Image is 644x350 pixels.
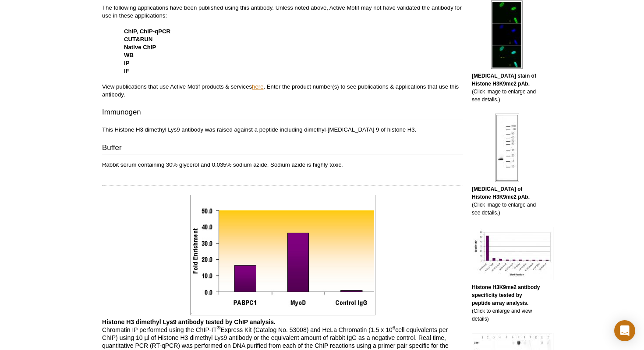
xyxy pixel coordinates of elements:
[124,44,156,50] strong: Native ChIP
[124,28,170,35] strong: ChIP, ChIP-qPCR
[472,185,542,217] p: (Click image to enlarge and see details.)
[472,284,540,306] b: Histone H3K9me2 antibody specificity tested by peptide array analysis.
[102,143,463,155] h3: Buffer
[102,318,276,325] b: Histone H3 dimethyl Lys9 antibody tested by ChIP analysis.
[472,72,542,104] p: (Click image to enlarge and see details.)
[491,0,523,69] img: Histone H3K9me2 antibody (pAb) tested by immunofluorescence.
[472,283,542,323] p: (Click to enlarge and view details)
[124,60,129,66] strong: IP
[472,73,536,87] b: [MEDICAL_DATA] stain of Histone H3K9me2 pAb.
[124,36,152,43] strong: CUT&RUN
[102,107,463,119] h3: Immunogen
[472,186,530,200] b: [MEDICAL_DATA] of Histone H3K9me2 pAb.
[614,320,635,341] div: Open Intercom Messenger
[217,325,221,330] sup: ®
[393,325,395,330] sup: 6
[102,161,463,169] p: Rabbit serum containing 30% glycerol and 0.035% sodium azide. Sodium azide is highly toxic.
[472,227,553,280] img: Histone H3 dimethyl Lys4 antibody specificity tested by peptide array analysis.
[102,4,463,99] p: The following applications have been published using this antibody. Unless noted above, Active Mo...
[102,126,463,134] p: This Histone H3 dimethyl Lys9 antibody was raised against a peptide including dimethyl-[MEDICAL_D...
[124,68,129,74] strong: IF
[124,52,134,58] strong: WB
[190,195,375,315] img: Histone H3K9me2 antibody (pAb) tested by ChIP.
[495,114,519,182] img: Histone H3K9me2 antibody (pAb) tested by Western blot.
[252,83,263,90] a: here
